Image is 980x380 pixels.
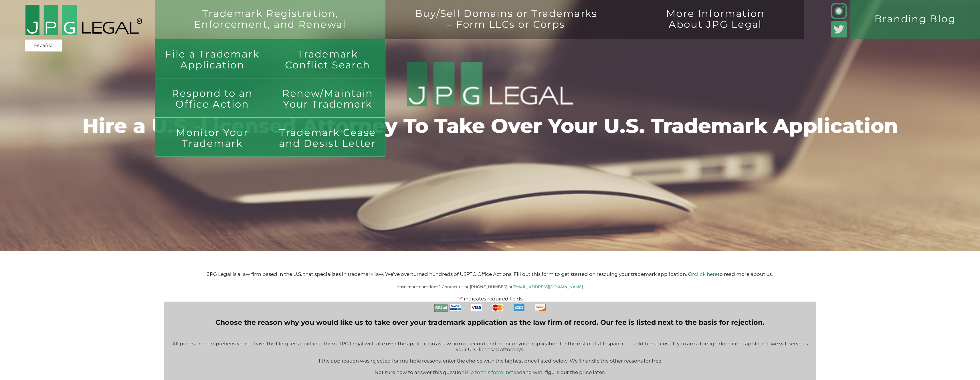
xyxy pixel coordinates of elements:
img: glyph-logo_May2016-green3-90.png [831,3,847,19]
a: Renew/Maintain Your Trademark [270,78,385,118]
a: Trademark Registration,Enforcement, and Renewal [165,8,375,47]
small: Have more questions? Contact us at [PHONE_NUMBER] or [397,284,584,289]
img: AmEx [513,302,525,313]
img: Secure Payment with SSL [434,302,448,314]
p: All prices are comprehensive and have the filing fees built into them. JPG Legal will take over t... [168,341,812,352]
p: If the application was rejected for multiple reasons, enter the choice with the highest price lis... [168,358,812,364]
a: More InformationAbout JPG Legal [637,8,794,47]
a: Español [26,40,60,51]
a: Monitor Your Trademark [155,118,270,157]
img: Twitter_Social_Icon_Rounded_Square_Color-mid-green3-90.png [831,21,847,37]
legend: Choose the reason why you would like us to take over your trademark application as the law firm o... [215,318,764,326]
img: MasterCard [492,302,503,313]
a: Buy/Sell Domains or Trademarks– Form LLCs or Corps [385,8,627,47]
a: click here [694,271,718,277]
p: " " indicates required fields [127,296,853,302]
a: [EMAIL_ADDRESS][DOMAIN_NAME]. [512,284,584,289]
a: Respond to an Office Action [155,78,270,118]
p: JPG Legal is a law firm based in the U.S. that specializes in trademark law. We’ve overturned hun... [206,271,774,278]
a: Trademark Conflict Search [270,39,385,78]
img: PayPal [450,302,461,313]
img: Discover [534,302,546,313]
img: 2016-logo-black-letters-3-r.png [25,4,142,36]
a: Go to this form instead [467,369,522,375]
img: Visa [471,302,482,313]
a: Trademark Cease and Desist Letter [270,118,385,157]
a: File a Trademark Application [155,39,270,78]
p: Not sure how to answer this question? and we'll figure out the price later. [168,369,812,375]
